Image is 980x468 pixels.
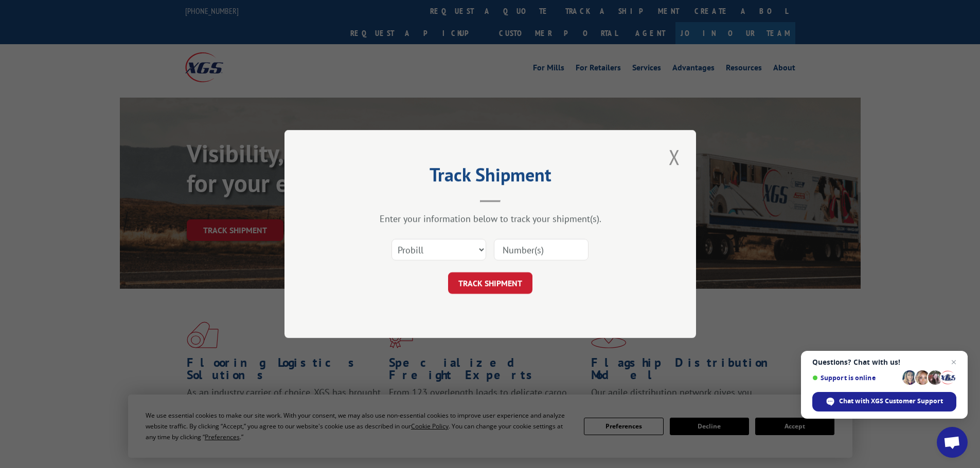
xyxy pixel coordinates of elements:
[812,374,899,382] span: Support is online
[839,397,943,406] span: Chat with XGS Customer Support
[812,358,956,366] span: Questions? Chat with us!
[937,427,968,458] a: Open chat
[448,272,532,294] button: TRACK SHIPMENT
[336,213,645,224] div: Enter your information below to track your shipment(s).
[666,143,683,171] button: Close modal
[494,239,589,260] input: Number(s)
[336,167,645,187] h2: Track Shipment
[812,392,956,411] span: Chat with XGS Customer Support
